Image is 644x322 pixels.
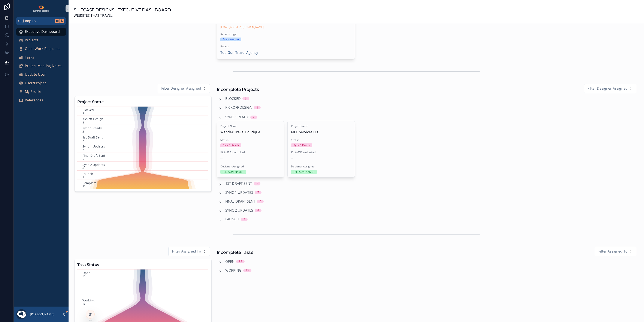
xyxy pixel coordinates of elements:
[82,163,105,167] text: Sync 2 Updates
[16,62,66,70] a: Project Meeting Notes
[82,172,93,176] text: Launch
[16,28,66,36] a: Executive Dashboard
[25,55,34,60] span: Tasks
[225,268,242,273] span: Working
[82,126,102,130] text: Sync 1 Ready
[257,106,258,109] div: 5
[598,249,628,254] span: Filter Assigned To
[82,139,84,143] text: 7
[16,45,66,53] a: Open Work Requests
[220,156,223,161] span: --
[82,130,84,133] text: 2
[225,105,252,110] span: Kickoff Design
[82,166,84,170] text: 6
[244,218,245,221] div: 2
[260,200,261,203] div: 6
[25,89,41,95] span: My Profile
[25,72,46,77] span: Update User
[16,79,66,87] a: User/Project
[16,17,66,25] button: Jump to...K
[245,97,247,100] div: 9
[161,86,201,91] span: Filter Designer Assigned
[82,148,84,152] text: 7
[225,259,235,265] span: Open
[16,71,66,78] a: Update User
[158,84,210,93] button: Select Button
[82,298,94,302] text: Working
[220,45,351,48] span: Project
[82,108,94,112] text: Blocked
[291,151,351,154] span: Kickoff Form Linked
[287,121,355,178] a: Project NameMEE Services LLCStatusSync 1 ReadyKickoff Form Linked--Designer Assigned[PERSON_NAME]
[223,170,244,174] div: [PERSON_NAME]
[25,80,46,86] span: User/Project
[225,96,241,102] span: Blocked
[82,181,96,185] text: Complete
[77,99,209,105] h3: Project Status
[294,170,314,174] div: [PERSON_NAME]
[225,181,252,187] span: 1st Draft Sent
[217,121,284,178] a: Project NameWander Travel BoutiqueStatusSync 1 ReadyKickoff Form Linked--Designer Assigned[PERSON...
[16,54,66,61] a: Tasks
[239,260,242,263] div: 15
[217,3,355,59] a: Request TitleSchedule a consultationEmail[EMAIL_ADDRESS][DOMAIN_NAME]Request TypeMaintenanceProje...
[25,98,43,103] span: References
[257,191,259,194] div: 7
[223,38,239,41] div: Maintenance
[291,124,351,128] span: Project Name
[220,26,264,29] a: [EMAIL_ADDRESS][DOMAIN_NAME]
[16,36,66,44] a: Projects
[82,274,85,278] text: 15
[225,114,249,120] span: Sync 1 Ready
[220,129,281,135] span: Wander Travel Boutique
[225,217,239,222] span: Launch
[291,165,351,168] span: Designer Assigned
[225,208,253,213] span: Sync 2 Updates
[14,25,69,110] div: scrollable content
[595,247,636,256] button: Select Button
[33,5,50,12] img: App logo
[82,302,85,305] text: 13
[220,165,281,168] span: Designer Assigned
[253,116,254,119] div: 2
[220,151,281,154] span: Kickoff Form Linked
[82,157,84,161] text: 6
[256,182,258,185] div: 7
[220,138,281,142] span: Status
[223,143,239,147] div: Sync 1 Ready
[82,153,105,158] text: Final Draft Sent
[82,175,84,179] text: 2
[25,46,60,52] span: Open Work Requests
[246,269,249,272] div: 13
[257,209,259,212] div: 6
[220,32,351,36] span: Request Type
[77,262,209,268] h3: Task Status
[291,129,351,135] span: MEE Services LLC
[584,84,636,93] button: Select Button
[82,185,85,188] text: 86
[74,13,171,18] span: WEBSITES THAT TRAVEL
[291,156,293,161] span: --
[220,50,258,56] a: Top Gun Travel Agency
[217,249,253,255] h1: Incomplete Tasks
[82,144,105,148] text: Sync 1 Updates
[16,88,66,96] a: My Profile
[74,7,171,13] h1: SUITCASE DESIGNS | EXECUTIVE DASHBOARD
[291,138,351,142] span: Status
[25,38,38,43] span: Projects
[30,312,54,316] p: [PERSON_NAME]
[294,143,309,147] div: Sync 1 Ready
[172,249,201,254] span: Filter Assigned To
[588,86,628,91] span: Filter Designer Assigned
[225,190,253,196] span: Sync 1 Updates
[225,199,256,204] span: Final Draft Sent
[168,247,210,256] button: Select Button
[60,19,64,23] span: K
[25,63,61,69] span: Project Meeting Notes
[82,135,103,139] text: 1st Draft Sent
[82,111,84,115] text: 9
[82,117,103,121] text: Kickoff Design
[23,18,54,24] span: Jump to...
[16,96,66,104] a: References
